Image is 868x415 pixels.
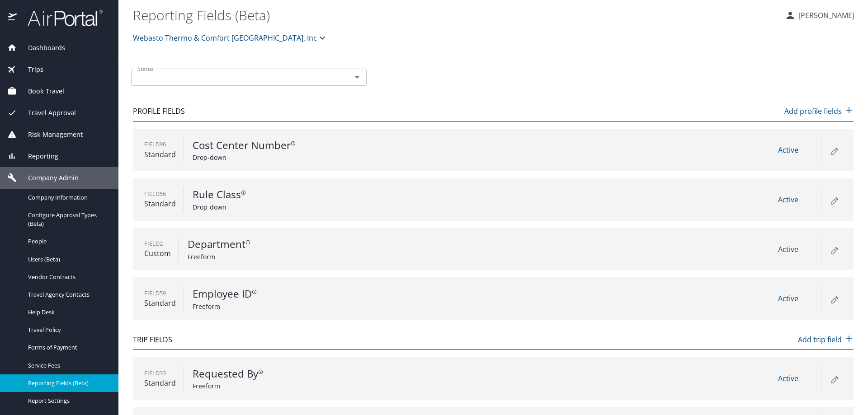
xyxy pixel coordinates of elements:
span: Travel Approval [17,108,76,118]
span: Book Travel [17,86,64,96]
p: Department [188,237,361,252]
p: Add profile fields [784,106,854,117]
span: Active [778,373,798,383]
p: [PERSON_NAME] [796,10,854,21]
svg: Must use full name FIRST LAST [258,369,263,374]
svg: optional for Thermo and Comfort [245,240,250,245]
span: Travel Agency Contacts [28,290,108,299]
p: Cost Center Number [193,138,366,153]
svg: For Guests use arrangers info. [291,141,296,146]
span: Risk Management [17,130,83,140]
p: Custom [144,248,171,259]
p: Rule Class [193,187,366,202]
img: add icon [844,106,854,115]
svg: For Guests use arrangers info. [241,190,246,195]
img: icon-airportal.png [8,9,18,27]
p: Add trip field [798,334,854,345]
span: Dashboards [17,43,65,53]
span: Configure Approval Types (Beta) [28,211,108,228]
span: Active [778,294,798,303]
p: Field 33 [144,369,176,378]
p: Profile Fields [133,106,185,117]
p: Field 59 [144,289,176,298]
p: Freeform [188,252,361,261]
p: Standard [144,298,176,308]
span: Help Desk [28,308,108,317]
span: People [28,237,108,246]
p: Requested By [193,366,366,382]
p: Trip Fields [133,334,172,345]
span: Reporting Fields (Beta) [28,379,108,387]
span: Active [778,195,798,205]
span: Travel Policy [28,326,108,334]
span: Service Fees [28,361,108,370]
p: Standard [144,149,176,160]
p: Drop-down [193,202,366,212]
p: Drop-down [193,153,366,162]
p: Freeform [193,381,366,391]
h1: Reporting Fields (Beta) [133,1,778,29]
img: airportal-logo.png [18,9,103,27]
p: Field 2 [144,239,171,248]
span: Webasto Thermo & Comfort [GEOGRAPHIC_DATA], Inc [133,32,317,44]
span: Active [778,244,798,254]
p: Field 96 [144,140,176,149]
p: Standard [144,198,176,209]
p: Field 56 [144,190,176,198]
span: Company Admin [17,173,79,183]
img: add icon [844,334,854,343]
p: Standard [144,378,176,388]
button: [PERSON_NAME] [781,7,858,23]
span: Active [778,145,798,155]
p: Employee ID [193,286,366,302]
span: Forms of Payment [28,343,108,352]
span: Vendor Contracts [28,273,108,281]
p: Freeform [193,302,366,311]
button: Webasto Thermo & Comfort [GEOGRAPHIC_DATA], Inc [129,29,331,47]
span: Company Information [28,193,108,202]
span: Trips [17,65,43,75]
span: Report Settings [28,396,108,405]
span: Users (Beta) [28,255,108,264]
button: Open [351,71,363,84]
span: Reporting [17,151,58,161]
svg: for Guests use arrangers info. [252,289,257,294]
